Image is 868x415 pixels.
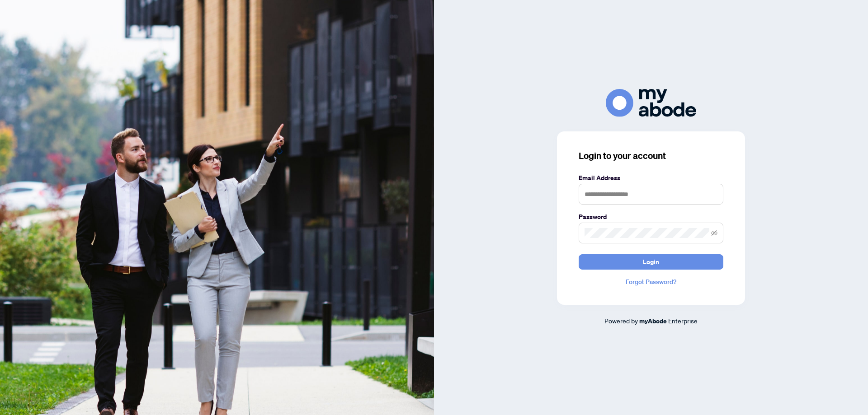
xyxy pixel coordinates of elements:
[579,149,723,162] h3: Login to your account
[711,230,717,236] span: eye-invisible
[639,316,667,326] a: myAbode
[579,173,723,183] label: Email Address
[579,212,723,222] label: Password
[579,277,723,287] a: Forgot Password?
[604,317,638,325] span: Powered by
[579,254,723,270] button: Login
[668,317,698,325] span: Enterprise
[643,255,659,269] span: Login
[606,89,696,117] img: ma-logo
